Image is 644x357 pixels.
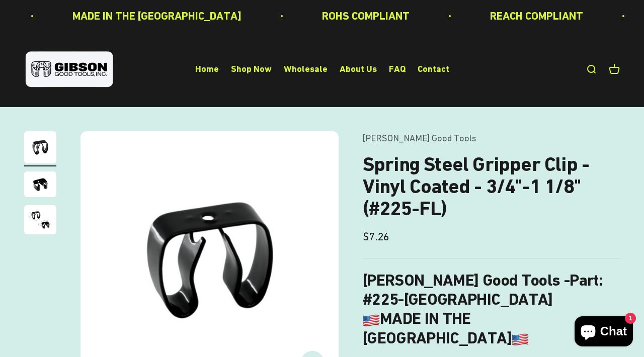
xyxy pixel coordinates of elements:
sale-price: $7.26 [363,228,389,245]
span: Part [570,271,598,290]
b: [PERSON_NAME] Good Tools - [363,271,599,290]
a: Contact [418,64,449,74]
p: REACH COMPLIANT [490,7,583,25]
b: MADE IN THE [GEOGRAPHIC_DATA] [363,309,529,347]
a: Wholesale [284,64,328,74]
h1: Spring Steel Gripper Clip - Vinyl Coated - 3/4"-1 1/8" (#225-FL) [363,153,620,220]
a: Home [195,64,219,74]
inbox-online-store-chat: Shopify online store chat [572,316,636,349]
strong: : #225-[GEOGRAPHIC_DATA] [363,271,603,309]
p: MADE IN THE [GEOGRAPHIC_DATA] [72,7,242,25]
a: About Us [340,64,377,74]
p: ROHS COMPLIANT [322,7,410,25]
img: close up of a spring steel gripper clip, tool clip, durable, secure holding, Excellent corrosion ... [24,205,56,234]
img: Gripper clip, made & shipped from the USA! [24,131,56,163]
a: Shop Now [231,64,272,74]
button: Go to item 1 [24,131,56,166]
button: Go to item 2 [24,171,56,200]
button: Go to item 3 [24,205,56,237]
img: close up of a spring steel gripper clip, tool clip, durable, secure holding, Excellent corrosion ... [24,171,56,197]
a: [PERSON_NAME] Good Tools [363,133,476,143]
a: FAQ [389,64,406,74]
